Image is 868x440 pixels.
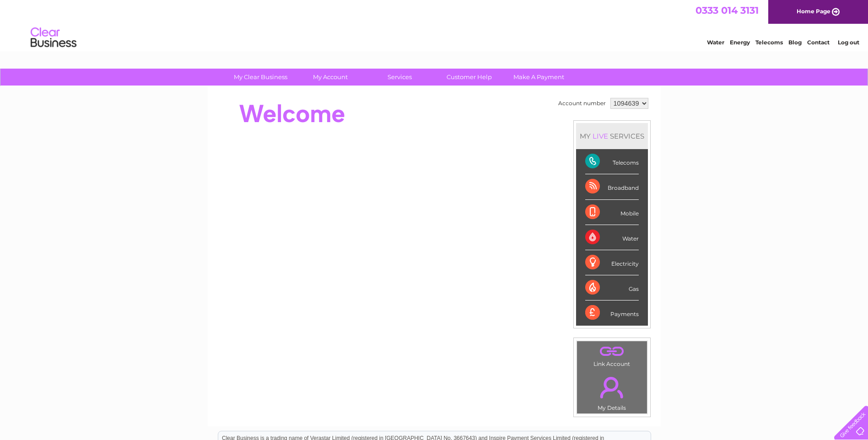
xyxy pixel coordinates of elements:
[707,39,724,46] a: Water
[577,341,647,370] td: Link Account
[755,39,783,46] a: Telecoms
[788,39,802,46] a: Blog
[292,69,368,86] a: My Account
[591,132,610,140] div: LIVE
[585,149,639,174] div: Telecoms
[579,371,645,403] a: .
[576,123,648,149] div: MY SERVICES
[579,343,645,360] a: .
[838,39,859,46] a: Log out
[218,5,651,44] div: Clear Business is a trading name of Verastar Limited (registered in [GEOGRAPHIC_DATA] No. 3667643...
[585,225,639,250] div: Water
[431,69,507,86] a: Customer Help
[30,24,77,52] img: logo.png
[362,69,437,86] a: Services
[585,275,639,300] div: Gas
[585,250,639,275] div: Electricity
[556,96,608,111] td: Account number
[807,39,830,46] a: Contact
[577,369,647,414] td: My Details
[585,300,639,325] div: Payments
[501,69,577,86] a: Make A Payment
[730,39,750,46] a: Energy
[223,69,298,86] a: My Clear Business
[695,5,759,16] a: 0333 014 3131
[585,174,639,199] div: Broadband
[585,200,639,225] div: Mobile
